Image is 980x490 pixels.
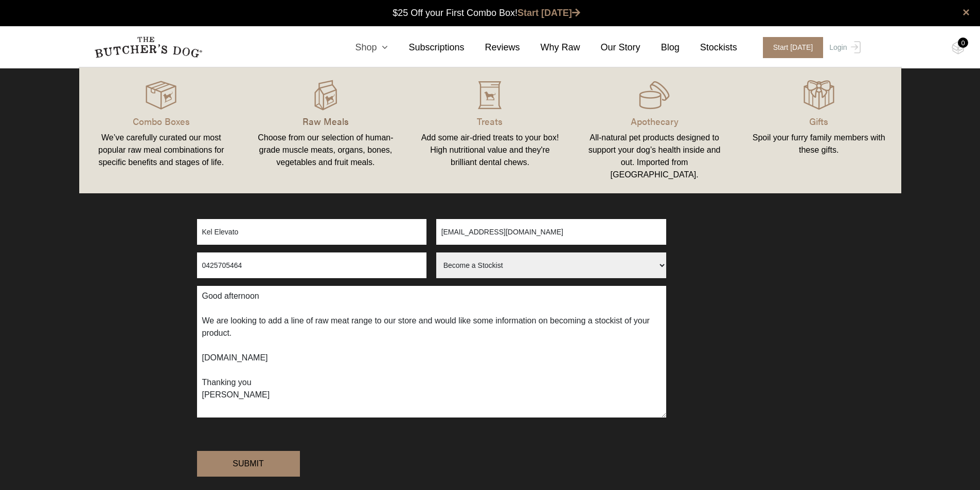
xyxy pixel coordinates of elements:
p: Our preferred form of messaging is via email. However please provide a phone number if you'd like... [197,181,783,219]
a: Blog [640,41,680,55]
div: Choose from our selection of human-grade muscle meats, organs, bones, vegetables and fruit meals. [256,132,396,169]
a: Our Story [580,41,640,55]
div: Add some air-dried treats to your box! High nutritional value and they're brilliant dental chews. [420,132,560,169]
div: Spoil your furry family members with these gifts. [749,132,889,156]
a: close [963,6,970,19]
img: TBD_Cart-Empty.png [952,41,965,55]
a: Apothecary All-natural pet products designed to support your dog’s health inside and out. Importe... [572,78,737,183]
a: Why Raw [520,41,580,55]
p: Raw Meals [256,114,396,128]
a: Stockists [680,41,737,55]
a: Login [827,37,860,58]
a: Start [DATE] [518,8,580,18]
a: Raw Meals Choose from our selection of human-grade muscle meats, organs, bones, vegetables and fr... [243,78,408,183]
a: Treats Add some air-dried treats to your box! High nutritional value and they're brilliant dental... [408,78,573,183]
a: Shop [334,41,388,55]
a: Subscriptions [388,41,464,55]
a: Start [DATE] [753,37,827,58]
div: We’ve carefully curated our most popular raw meal combinations for specific benefits and stages o... [92,132,231,169]
a: Combo Boxes We’ve carefully curated our most popular raw meal combinations for specific benefits ... [79,78,244,183]
p: Apothecary [584,114,724,128]
p: Gifts [749,114,889,128]
span: Start [DATE] [763,37,824,58]
p: Combo Boxes [92,114,231,128]
input: Email [436,219,666,245]
a: Reviews [465,41,520,55]
input: Submit [197,451,300,477]
input: Phone Number [197,252,427,278]
div: All-natural pet products designed to support your dog’s health inside and out. Imported from [GEO... [584,132,724,181]
input: Full Name [197,219,427,245]
a: Gifts Spoil your furry family members with these gifts. [737,78,901,183]
div: 0 [958,38,968,48]
p: Treats [420,114,560,128]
